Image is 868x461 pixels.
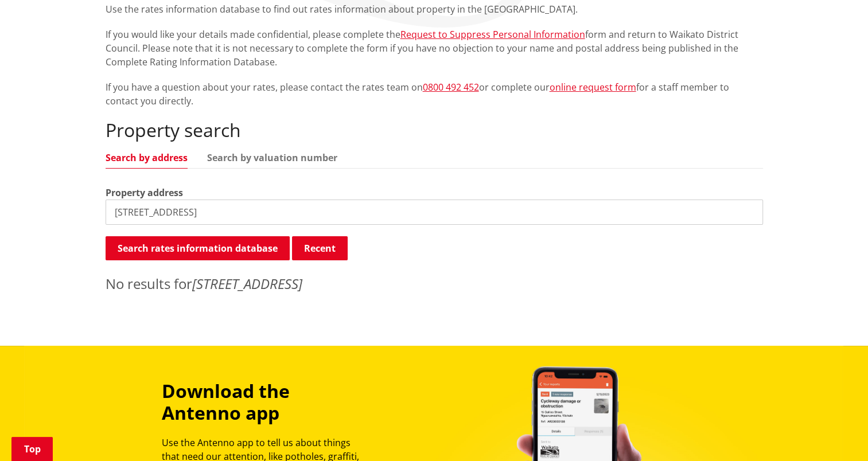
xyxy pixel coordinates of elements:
[207,153,337,162] a: Search by valuation number
[106,80,763,108] p: If you have a question about your rates, please contact the rates team on or complete our for a s...
[106,236,290,260] button: Search rates information database
[550,81,636,93] a: online request form
[106,153,188,162] a: Search by address
[106,274,763,294] p: No results for
[423,81,479,93] a: 0800 492 452
[815,413,857,454] iframe: Messenger Launcher
[11,437,53,461] a: Top
[106,119,763,141] h2: Property search
[106,2,763,16] p: Use the rates information database to find out rates information about property in the [GEOGRAPHI...
[192,274,302,293] em: [STREET_ADDRESS]
[106,28,763,69] p: If you would like your details made confidential, please complete the form and return to Waikato ...
[106,200,763,225] input: e.g. Duke Street NGARUAWAHIA
[292,236,348,260] button: Recent
[400,28,585,41] a: Request to Suppress Personal Information
[106,186,183,200] label: Property address
[162,380,369,424] h3: Download the Antenno app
